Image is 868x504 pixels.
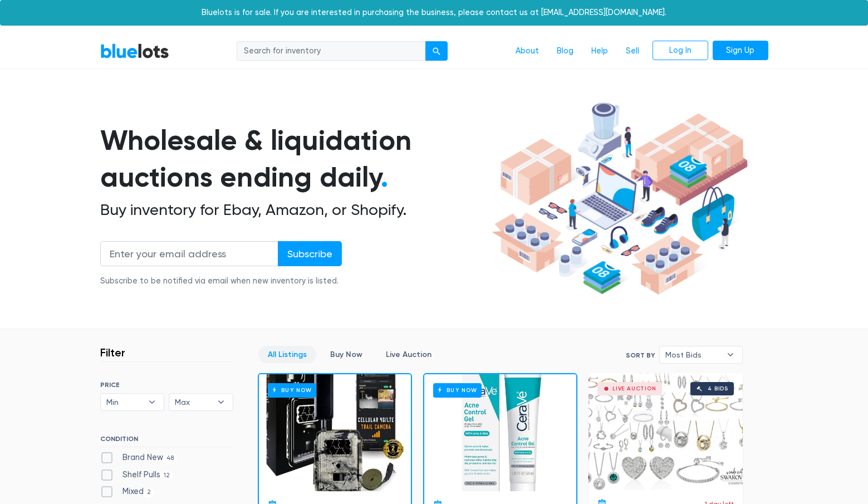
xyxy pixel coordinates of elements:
[100,469,174,481] label: Shelf Pulls
[100,486,155,498] label: Mixed
[100,122,488,196] h1: Wholesale & liquidation auctions ending daily
[100,43,169,59] a: BlueLots
[144,488,155,497] span: 2
[626,350,655,360] label: Sort By
[106,394,143,410] span: Min
[268,383,316,397] h6: Buy Now
[582,41,617,62] a: Help
[163,454,178,463] span: 48
[100,346,125,359] h3: Filter
[612,386,656,392] div: Live Auction
[100,381,233,389] h6: PRICE
[100,241,278,266] input: Enter your email address
[175,394,212,410] span: Max
[376,346,441,363] a: Live Auction
[140,394,164,410] b: ▾
[100,275,342,287] div: Subscribe to be notified via email when new inventory is listed.
[100,435,233,447] h6: CONDITION
[321,346,372,363] a: Buy Now
[424,374,576,491] a: Buy Now
[259,374,411,491] a: Buy Now
[719,346,742,363] b: ▾
[433,383,482,397] h6: Buy Now
[589,373,743,490] a: Live Auction 4 bids
[708,386,728,392] div: 4 bids
[548,41,582,62] a: Blog
[100,200,488,219] h2: Buy inventory for Ebay, Amazon, or Shopify.
[665,346,721,363] span: Most Bids
[488,97,752,300] img: hero-ee84e7d0318cb26816c560f6b4441b76977f77a177738b4e94f68c95b2b83dbb.png
[653,41,708,61] a: Log In
[713,41,768,61] a: Sign Up
[617,41,648,62] a: Sell
[258,346,316,363] a: All Listings
[100,452,178,464] label: Brand New
[237,41,426,61] input: Search for inventory
[278,241,342,266] input: Subscribe
[507,41,548,62] a: About
[381,160,388,194] span: .
[209,394,233,410] b: ▾
[160,471,174,480] span: 12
